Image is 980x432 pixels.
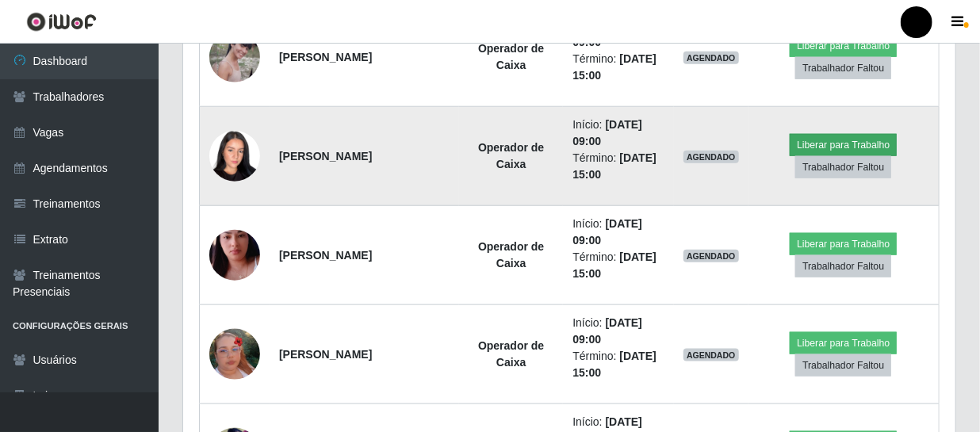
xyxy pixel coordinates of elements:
[572,249,664,282] li: Término:
[572,348,664,381] li: Término:
[478,141,544,170] strong: Operador de Caixa
[795,354,891,377] button: Trabalhador Faltou
[279,51,372,63] strong: [PERSON_NAME]
[683,349,739,361] span: AGENDADO
[795,255,891,277] button: Trabalhador Faltou
[683,52,739,64] span: AGENDADO
[683,250,739,262] span: AGENDADO
[279,348,372,361] strong: [PERSON_NAME]
[795,156,891,178] button: Trabalhador Faltou
[209,210,260,300] img: 1754840116013.jpeg
[572,51,664,84] li: Término:
[572,315,664,348] li: Início:
[795,57,891,79] button: Trabalhador Faltou
[790,35,897,57] button: Liberar para Trabalho
[790,233,897,255] button: Liberar para Trabalho
[26,12,97,32] img: CoreUI Logo
[572,118,642,147] time: [DATE] 09:00
[572,117,664,150] li: Início:
[478,240,544,270] strong: Operador de Caixa
[478,339,544,369] strong: Operador de Caixa
[209,122,260,189] img: 1742821010159.jpeg
[790,134,897,156] button: Liberar para Trabalho
[572,216,664,249] li: Início:
[279,150,372,162] strong: [PERSON_NAME]
[572,316,642,346] time: [DATE] 09:00
[790,332,897,354] button: Liberar para Trabalho
[279,249,372,262] strong: [PERSON_NAME]
[209,309,260,400] img: 1754593776383.jpeg
[572,150,664,183] li: Término:
[683,151,739,163] span: AGENDADO
[209,32,260,82] img: 1617198337870.jpeg
[572,217,642,247] time: [DATE] 09:00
